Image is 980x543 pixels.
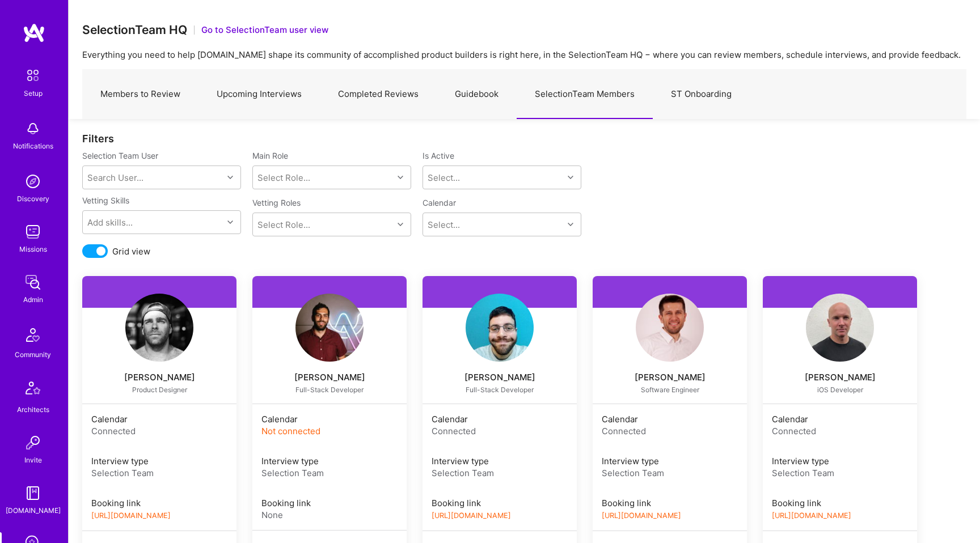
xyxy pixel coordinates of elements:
[125,294,193,362] img: User Avatar
[13,140,53,152] div: Notifications
[82,70,198,119] a: Members to Review
[602,455,738,467] div: Interview type
[91,511,171,520] a: [URL][DOMAIN_NAME]
[466,294,534,362] img: User Avatar
[636,294,704,362] img: User Avatar
[432,497,568,509] div: Booking link
[82,150,241,161] label: Selection Team User
[19,243,47,255] div: Missions
[91,467,227,479] div: Selection Team
[22,170,44,193] img: discovery
[602,467,738,479] div: Selection Team
[423,294,577,362] a: User Avatar
[91,425,227,437] div: Connected
[91,497,227,509] div: Booking link
[653,70,750,119] a: ST Onboarding
[23,23,45,43] img: logo
[198,70,320,119] a: Upcoming Interviews
[423,197,456,208] label: Calendar
[763,294,917,362] a: User Avatar
[772,425,908,437] div: Connected
[261,509,398,521] div: None
[602,413,738,425] div: Calendar
[606,385,733,394] div: Software Engineer
[22,220,44,243] img: teamwork
[432,425,568,437] div: Connected
[428,172,460,184] div: Select...
[112,245,150,257] span: Grid view
[82,371,236,384] a: [PERSON_NAME]
[432,413,568,425] div: Calendar
[257,219,310,231] div: Select Role...
[432,455,568,467] div: Interview type
[21,63,45,87] img: setup
[17,193,49,205] div: Discovery
[428,219,460,231] div: Select...
[776,385,903,394] div: iOS Developer
[87,172,143,184] div: Search User...
[22,482,44,504] img: guide book
[252,294,407,362] a: User Avatar
[227,175,233,180] i: icon Chevron
[423,150,454,161] label: Is Active
[82,133,966,145] div: Filters
[22,117,44,140] img: bell
[602,497,738,509] div: Booking link
[568,175,573,180] i: icon Chevron
[432,467,568,479] div: Selection Team
[6,504,61,516] div: [DOMAIN_NAME]
[593,371,747,384] a: [PERSON_NAME]
[398,222,403,227] i: icon Chevron
[252,371,407,384] a: [PERSON_NAME]
[295,294,364,362] img: User Avatar
[261,426,320,436] span: Not connected
[19,321,47,349] img: Community
[22,271,44,294] img: admin teamwork
[806,294,874,362] img: User Avatar
[261,467,398,479] div: Selection Team
[261,413,398,425] div: Calendar
[772,467,908,479] div: Selection Team
[772,511,851,520] a: [URL][DOMAIN_NAME]
[602,511,681,520] a: [URL][DOMAIN_NAME]
[423,371,577,384] a: [PERSON_NAME]
[437,70,517,119] a: Guidebook
[82,49,966,61] p: Everything you need to help [DOMAIN_NAME] shape its community of accomplished product builders is...
[82,23,187,37] h3: SelectionTeam HQ
[257,172,310,184] div: Select Role...
[568,222,573,227] i: icon Chevron
[593,294,747,362] a: User Avatar
[24,87,43,99] div: Setup
[15,349,51,360] div: Community
[227,219,233,225] i: icon Chevron
[82,195,129,206] label: Vetting Skills
[266,385,393,394] div: Full-Stack Developer
[91,413,227,425] div: Calendar
[436,385,563,394] div: Full-Stack Developer
[82,294,236,362] a: User Avatar
[17,404,49,415] div: Architects
[772,497,908,509] div: Booking link
[398,175,403,180] i: icon Chevron
[602,425,738,437] div: Connected
[763,371,917,384] a: [PERSON_NAME]
[772,413,908,425] div: Calendar
[772,455,908,467] div: Interview type
[517,70,653,119] a: SelectionTeam Members
[87,217,133,228] div: Add skills...
[22,431,44,454] img: Invite
[201,24,328,36] button: Go to SelectionTeam user view
[23,294,43,306] div: Admin
[261,497,398,509] div: Booking link
[24,454,42,466] div: Invite
[432,511,511,520] a: [URL][DOMAIN_NAME]
[96,385,223,394] div: Product Designer
[252,150,411,161] label: Main Role
[320,70,437,119] a: Completed Reviews
[252,197,411,208] label: Vetting Roles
